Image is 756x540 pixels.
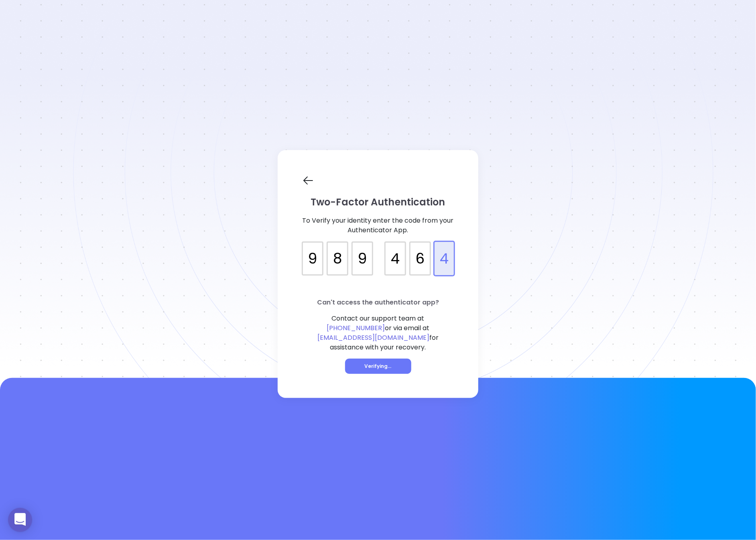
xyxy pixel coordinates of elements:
button: Verifying... [345,359,411,374]
div: 4 [434,242,454,276]
p: Can't access the authenticator app? [302,298,454,307]
span: [EMAIL_ADDRESS][DOMAIN_NAME] [317,333,429,342]
span: [PHONE_NUMBER] [327,323,385,333]
p: To Verify your identity enter the code from your Authenticator App. [302,216,454,235]
p: Contact our support team at or via email at for assistance with your recovery. [302,314,454,352]
input: verification input [302,242,454,262]
p: Two-Factor Authentication [302,195,454,209]
span: Verifying... [365,363,392,369]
